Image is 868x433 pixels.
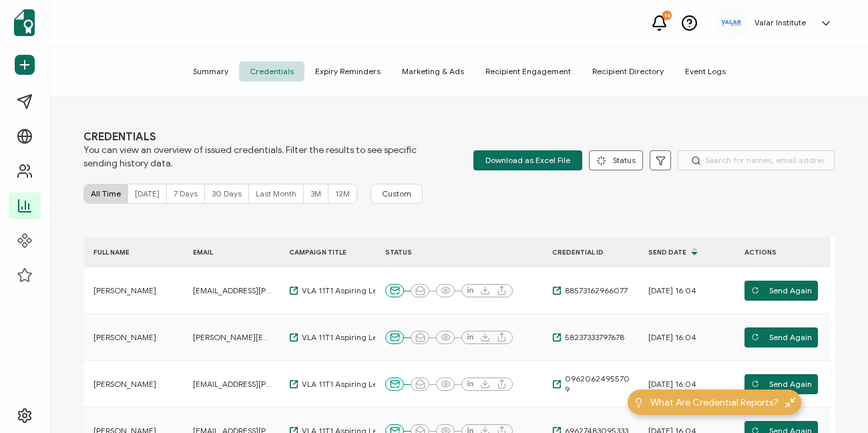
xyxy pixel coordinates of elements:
span: 7 Days [174,188,198,198]
span: What Are Credential Reports? [650,396,779,410]
div: STATUS [375,245,542,260]
img: 9d7cedca-7689-4f57-a5df-1b05e96c1e61.svg [721,20,741,25]
div: Send Date [638,241,734,263]
span: Last Month [256,188,296,198]
a: 88573162966077 [552,285,628,296]
div: FULL NAME [83,245,183,260]
input: Search for names, email addresses, and IDs [678,150,835,170]
span: VLA 11T1 Aspiring Leaders Program -[DATE] [298,379,432,390]
span: 30 Days [212,188,242,198]
span: Send Again [751,374,812,394]
span: All Time [91,188,121,198]
span: Custom [382,188,411,199]
button: Send Again [744,327,818,347]
span: Download as Excel File [485,150,570,170]
span: [PERSON_NAME] [93,379,156,390]
a: 58237333797678 [552,332,624,343]
h5: Valar Institute [754,18,806,27]
span: 12M [335,188,350,198]
span: You can view an overview of issued credentials. Filter the results to see specific sending histor... [83,144,417,170]
div: EMAIL [183,245,279,260]
span: VLA 11T1 Aspiring Leaders Program -[DATE] [298,332,432,343]
span: [DATE] 16:04 [648,285,696,296]
div: ACTIONS [734,245,831,260]
span: Credentials [239,61,304,82]
span: [PERSON_NAME] [93,332,156,343]
img: sertifier-logomark-colored.svg [14,9,35,36]
div: 18 [662,11,672,20]
span: [DATE] 16:04 [648,332,696,343]
span: [EMAIL_ADDRESS][PERSON_NAME][DOMAIN_NAME] [193,285,272,296]
span: Summary [182,61,239,82]
span: Recipient Engagement [475,61,582,82]
button: Download as Excel File [473,150,582,170]
iframe: Chat Widget [801,369,868,433]
div: CREDENTIAL ID [542,245,638,260]
span: [DATE] [135,188,160,198]
span: Marketing & Ads [391,61,475,82]
span: 3M [310,188,321,198]
button: Custom [371,184,423,204]
span: 58237333797678 [562,332,624,343]
span: [PERSON_NAME] [93,285,156,296]
a: 09620624955709 [552,374,632,395]
span: 09620624955709 [562,374,632,395]
span: VLA 11T1 Aspiring Leaders Program -[DATE] [298,285,432,296]
span: [DATE] 16:04 [648,379,696,390]
span: 88573162966077 [562,285,628,296]
span: [EMAIL_ADDRESS][PERSON_NAME][DOMAIN_NAME] [193,379,272,390]
span: Event Logs [674,61,736,82]
div: CAMPAIGN TITLE [279,245,375,260]
button: Send Again [744,281,818,301]
button: Status [589,150,643,170]
span: Send Again [751,327,812,347]
span: [PERSON_NAME][EMAIL_ADDRESS][PERSON_NAME][DOMAIN_NAME] [193,332,272,343]
img: minimize-icon.svg [785,398,795,408]
button: Send Again [744,374,818,394]
span: CREDENTIALS [83,130,417,144]
span: Expiry Reminders [304,61,391,82]
span: Send Again [751,281,812,301]
span: Recipient Directory [582,61,674,82]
